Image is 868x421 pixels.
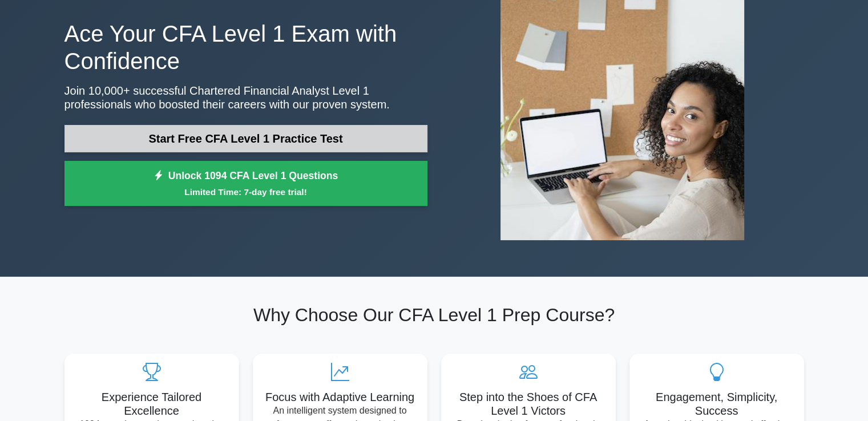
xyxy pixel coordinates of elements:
[64,304,804,326] h2: Why Choose Our CFA Level 1 Prep Course?
[64,20,427,75] h1: Ace Your CFA Level 1 Exam with Confidence
[74,390,230,418] h5: Experience Tailored Excellence
[64,125,427,152] a: Start Free CFA Level 1 Practice Test
[262,390,418,404] h5: Focus with Adaptive Learning
[64,161,427,207] a: Unlock 1094 CFA Level 1 QuestionsLimited Time: 7-day free trial!
[79,185,413,199] small: Limited Time: 7-day free trial!
[64,84,427,111] p: Join 10,000+ successful Chartered Financial Analyst Level 1 professionals who boosted their caree...
[639,390,795,418] h5: Engagement, Simplicity, Success
[450,390,607,418] h5: Step into the Shoes of CFA Level 1 Victors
